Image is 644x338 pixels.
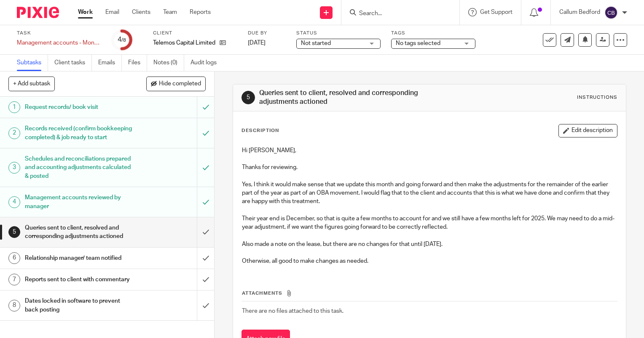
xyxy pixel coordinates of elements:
[153,30,237,37] label: Client
[8,77,55,91] button: + Add subtask
[197,187,214,217] div: Mark as to do
[197,97,214,118] div: Mark as to do
[242,146,617,155] p: Hi [PERSON_NAME],
[8,226,20,238] div: 5
[197,248,214,269] div: Mark as done
[242,163,617,172] p: Thanks for reviewing.
[159,81,201,87] span: Hide completed
[242,214,617,232] p: Their year end is December, so that is quite a few months to account for and we still have a few ...
[17,30,101,37] label: Task
[25,153,134,182] h1: Schedules and reconciliations prepared and accounting adjustments calculated & posted
[396,40,440,46] span: No tags selected
[153,39,215,47] p: Telemos Capital Limited
[25,101,134,114] h1: Request records/ book visit
[220,40,226,46] i: Open client page
[132,8,150,16] a: Clients
[242,257,617,265] p: Otherwise, all good to make changes as needed.
[128,55,147,71] a: Files
[191,55,223,71] a: Audit logs
[391,30,475,37] label: Tags
[190,8,211,16] a: Reports
[248,30,286,37] label: Due by
[197,290,214,320] div: Mark as done
[8,101,20,113] div: 1
[358,10,434,18] input: Search
[558,124,617,137] button: Edit description
[241,127,279,134] p: Description
[146,77,206,91] button: Hide completed
[604,6,618,19] img: svg%3E
[248,40,266,46] span: [DATE]
[17,39,101,47] div: Management accounts - Monthly
[197,217,214,247] div: Mark as done
[296,30,381,37] label: Status
[121,38,126,42] small: /8
[259,89,447,107] h1: Queries sent to client, resolved and corresponding adjustments actioned
[197,118,214,148] div: Mark as to do
[17,7,59,18] img: Pixie
[197,269,214,290] div: Mark as done
[480,9,513,15] span: Get Support
[8,162,20,174] div: 3
[153,55,184,71] a: Notes (0)
[8,300,20,312] div: 8
[105,8,119,16] a: Email
[25,295,134,316] h1: Dates locked in software to prevent back posting
[559,8,600,16] p: Callum Bedford
[242,180,617,206] p: Yes, I think it would make sense that we update this month and going forward and then make the ad...
[197,148,214,187] div: Mark as to do
[8,127,20,139] div: 2
[78,8,93,16] a: Work
[98,55,122,71] a: Emails
[25,252,134,264] h1: Relationship manager/ team notified
[8,274,20,285] div: 7
[242,240,617,248] p: Also made a note on the lease, but there are no changes for that until [DATE].
[561,33,574,47] a: Send new email to Telemos Capital Limited
[25,222,134,243] h1: Queries sent to client, resolved and corresponding adjustments actioned
[25,191,134,213] h1: Management accounts reviewed by manager
[8,252,20,264] div: 6
[242,291,282,296] span: Attachments
[301,40,331,46] span: Not started
[118,35,126,45] div: 4
[241,91,255,104] div: 5
[596,33,609,47] a: Reassign task
[577,94,617,101] div: Instructions
[17,55,48,71] a: Subtasks
[25,122,134,144] h1: Records received (confirm bookkeeping completed) & job ready to start
[242,308,343,314] span: There are no files attached to this task.
[163,8,177,16] a: Team
[578,33,592,47] button: Snooze task
[8,196,20,208] div: 4
[54,55,92,71] a: Client tasks
[25,273,134,286] h1: Reports sent to client with commentary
